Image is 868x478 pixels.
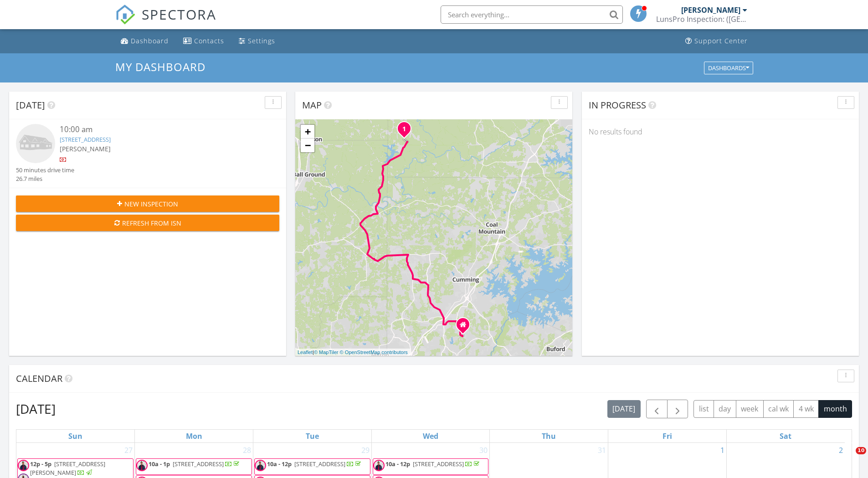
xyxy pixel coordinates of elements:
[294,460,345,468] span: [STREET_ADDRESS]
[16,400,56,418] h2: [DATE]
[302,99,322,111] span: Map
[778,430,793,442] a: Saturday
[736,400,764,418] button: week
[67,430,84,442] a: Sunday
[30,460,51,468] span: 12p - 5p
[441,5,623,24] input: Search everything...
[681,5,740,15] div: [PERSON_NAME]
[255,460,266,471] img: screenshot_20240215_153757.png
[298,350,313,355] a: Leaflet
[16,372,62,385] span: Calendar
[404,128,410,134] div: 65 Appalachee Ave #86, Dawsonville, GA 30534
[123,443,134,457] a: Go to July 27, 2025
[180,33,228,50] a: Contacts
[708,65,749,71] div: Dashboards
[194,36,224,45] div: Contacts
[60,124,257,135] div: 10:00 am
[463,324,468,330] div: 3952 Trammel Dr., Cumming GA 30041
[667,400,688,418] button: Next month
[16,99,45,111] span: [DATE]
[115,59,205,74] span: My Dashboard
[23,218,272,228] div: Refresh from ISN
[478,443,489,457] a: Go to July 30, 2025
[301,139,314,152] a: Zoom out
[16,195,279,212] button: New Inspection
[131,36,169,45] div: Dashboard
[582,119,859,144] div: No results found
[837,443,845,457] a: Go to August 2, 2025
[596,443,608,457] a: Go to July 31, 2025
[360,443,371,457] a: Go to July 29, 2025
[267,460,292,468] span: 10a - 12p
[704,62,753,74] button: Dashboards
[607,400,641,418] button: [DATE]
[402,126,406,133] i: 1
[241,443,253,457] a: Go to July 28, 2025
[16,166,74,175] div: 50 minutes drive time
[818,400,852,418] button: month
[373,458,489,475] a: 10a - 12p [STREET_ADDRESS]
[136,460,148,471] img: screenshot_20240215_153757.png
[301,125,314,139] a: Zoom in
[254,458,370,475] a: 10a - 12p [STREET_ADDRESS]
[682,33,751,50] a: Support Center
[385,460,481,468] a: 10a - 12p [STREET_ADDRESS]
[248,36,275,45] div: Settings
[714,400,736,418] button: day
[693,400,714,418] button: list
[646,400,668,418] button: Previous month
[16,175,74,183] div: 26.7 miles
[763,400,794,418] button: cal wk
[719,443,726,457] a: Go to August 1, 2025
[413,460,464,468] span: [STREET_ADDRESS]
[656,15,747,24] div: LunsPro Inspection: (Atlanta)
[314,350,339,355] a: © MapTiler
[694,36,748,45] div: Support Center
[304,430,321,442] a: Tuesday
[117,33,172,50] a: Dashboard
[18,460,29,471] img: screenshot_20240215_153757.png
[373,460,385,471] img: screenshot_20240215_153757.png
[385,460,410,468] span: 10a - 12p
[115,5,135,25] img: The Best Home Inspection Software - Spectora
[235,33,279,50] a: Settings
[421,430,440,442] a: Wednesday
[540,430,558,442] a: Thursday
[340,350,408,355] a: © OpenStreetMap contributors
[589,99,646,111] span: In Progress
[142,5,216,24] span: SPECTORA
[149,460,170,468] span: 10a - 1p
[60,135,111,144] a: [STREET_ADDRESS]
[295,349,410,356] div: |
[661,430,674,442] a: Friday
[30,460,105,477] span: [STREET_ADDRESS][PERSON_NAME]
[184,430,204,442] a: Monday
[856,447,866,454] span: 10
[16,124,55,163] img: house-placeholder-square-ca63347ab8c70e15b013bc22427d3df0f7f082c62ce06d78aee8ec4e70df452f.jpg
[837,447,859,469] iframe: Intercom live chat
[173,460,224,468] span: [STREET_ADDRESS]
[149,460,241,468] a: 10a - 1p [STREET_ADDRESS]
[124,199,178,209] span: New Inspection
[793,400,819,418] button: 4 wk
[115,12,216,31] a: SPECTORA
[60,144,111,153] span: [PERSON_NAME]
[16,124,279,183] a: 10:00 am [STREET_ADDRESS] [PERSON_NAME] 50 minutes drive time 26.7 miles
[267,460,363,468] a: 10a - 12p [STREET_ADDRESS]
[30,460,105,477] a: 12p - 5p [STREET_ADDRESS][PERSON_NAME]
[16,215,279,231] button: Refresh from ISN
[136,458,252,475] a: 10a - 1p [STREET_ADDRESS]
